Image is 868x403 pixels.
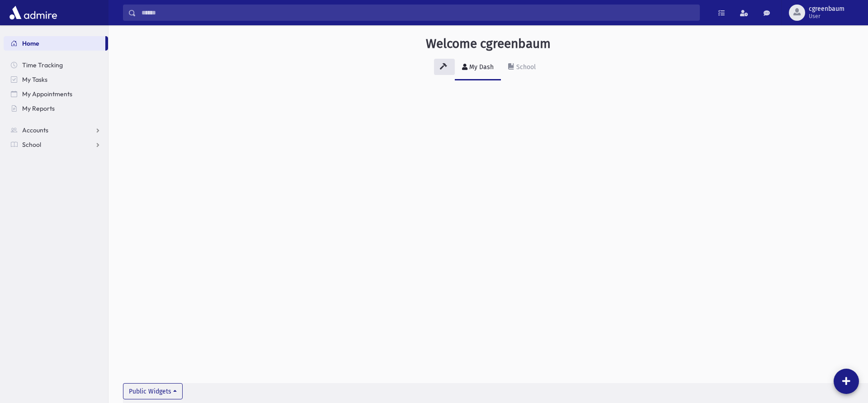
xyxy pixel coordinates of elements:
[4,58,108,72] a: Time Tracking
[4,123,108,137] a: Accounts
[4,36,105,51] a: Home
[809,13,844,20] span: User
[455,55,501,80] a: My Dash
[22,104,55,112] span: My Reports
[514,63,536,71] div: School
[7,4,59,22] img: AdmirePro
[22,141,41,149] span: School
[123,383,183,399] button: Public Widgets
[467,63,494,71] div: My Dash
[501,55,543,80] a: School
[4,137,108,152] a: School
[22,75,47,84] span: My Tasks
[4,101,108,116] a: My Reports
[22,126,48,134] span: Accounts
[22,61,63,69] span: Time Tracking
[22,90,72,98] span: My Appointments
[426,36,551,52] h3: Welcome cgreenbaum
[4,72,108,87] a: My Tasks
[809,5,844,13] span: cgreenbaum
[136,5,699,21] input: Search
[4,87,108,101] a: My Appointments
[22,39,39,47] span: Home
